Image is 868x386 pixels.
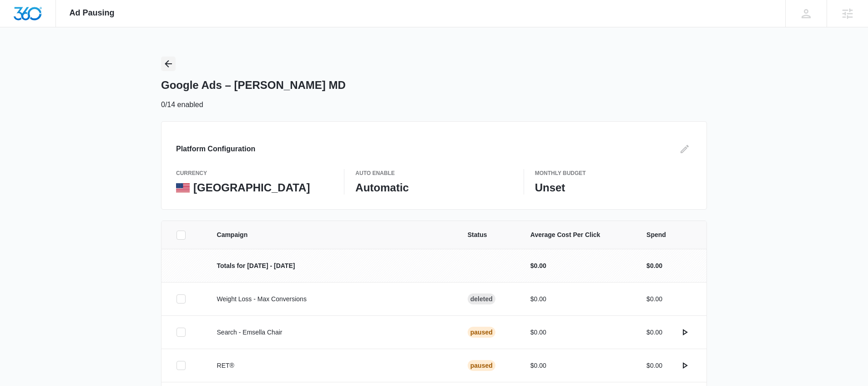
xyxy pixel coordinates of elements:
[530,294,625,304] p: $0.00
[530,261,625,271] p: $0.00
[176,144,255,154] h3: Platform Configuration
[217,361,446,371] p: RET®
[468,327,495,338] div: Paused
[468,360,495,371] div: Paused
[176,183,190,192] img: United States
[530,361,625,371] p: $0.00
[217,230,446,240] span: Campaign
[646,261,662,271] p: $0.00
[468,293,495,304] div: Deleted
[646,328,662,337] p: $0.00
[677,142,692,156] button: Edit
[355,169,512,177] p: Auto Enable
[646,361,662,371] p: $0.00
[535,181,692,195] p: Unset
[161,78,346,92] h1: Google Ads – [PERSON_NAME] MD
[468,230,509,240] span: Status
[70,8,115,18] span: Ad Pausing
[161,57,176,71] button: Back
[535,169,692,177] p: Monthly Budget
[677,325,692,340] button: actions.activate
[217,294,446,304] p: Weight Loss - Max Conversions
[176,169,333,177] p: currency
[161,99,203,110] p: 0/14 enabled
[217,328,446,337] p: Search - Emsella Chair
[530,328,625,337] p: $0.00
[217,261,446,271] p: Totals for [DATE] - [DATE]
[355,181,512,195] p: Automatic
[646,294,662,304] p: $0.00
[677,358,692,373] button: actions.activate
[193,181,310,195] p: [GEOGRAPHIC_DATA]
[646,230,692,240] span: Spend
[530,230,625,240] span: Average Cost Per Click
